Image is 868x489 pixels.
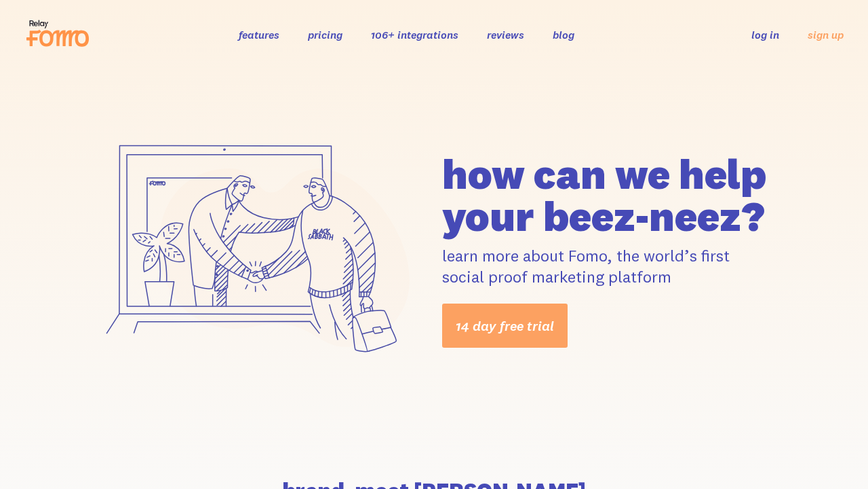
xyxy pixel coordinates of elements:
a: blog [553,28,574,41]
a: features [239,28,279,41]
p: learn more about Fomo, the world’s first social proof marketing platform [442,245,778,287]
a: log in [751,28,779,41]
h1: how can we help your beez-neez? [442,153,778,237]
a: sign up [808,28,844,42]
a: 14 day free trial [442,304,568,348]
a: 106+ integrations [371,28,458,41]
a: reviews [487,28,524,41]
a: pricing [308,28,342,41]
